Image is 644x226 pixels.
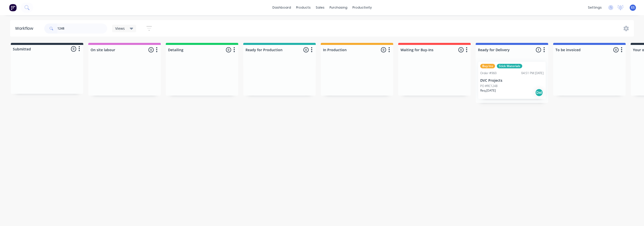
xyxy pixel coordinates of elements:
input: Search for orders... [57,23,107,34]
div: settings [585,4,604,11]
p: Req. [DATE] [480,88,496,93]
div: Buy Ins [480,64,495,68]
div: sales [313,4,327,11]
div: Stick Materials [497,64,522,68]
span: Views [115,26,125,31]
div: 04:51 PM [DATE] [521,71,544,75]
img: Factory [9,4,17,11]
span: ES [631,5,635,10]
div: products [294,4,313,11]
div: Order #960 [480,71,497,75]
p: DVC Projects [480,78,544,83]
div: purchasing [327,4,350,11]
a: dashboard [270,4,294,11]
div: Del [535,89,543,97]
div: productivity [350,4,374,11]
div: Workflow [15,25,36,32]
div: Buy InsStick MaterialsOrder #96004:51 PM [DATE]DVC ProjectsPO #RC1248Req.[DATE]Del [478,62,546,99]
p: PO #RC1248 [480,84,498,88]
